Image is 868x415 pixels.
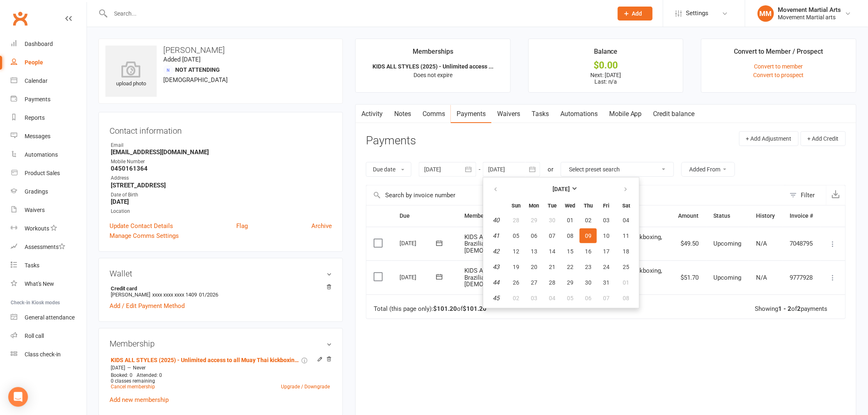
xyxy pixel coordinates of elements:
[598,275,615,290] button: 31
[706,205,749,226] th: Status
[111,182,332,189] strong: [STREET_ADDRESS]
[783,260,821,294] td: 9777928
[623,264,629,270] span: 25
[567,217,573,223] span: 01
[797,305,801,312] strong: 2
[598,291,615,306] button: 07
[513,233,519,239] span: 05
[648,105,701,123] a: Credit balance
[366,162,411,177] button: Due date
[623,217,629,223] span: 04
[553,186,570,192] strong: [DATE]
[513,248,519,255] span: 12
[111,174,332,182] div: Address
[513,295,519,301] span: 02
[152,292,197,298] span: xxxx xxxx xxxx 1409
[567,279,573,286] span: 29
[714,274,742,281] span: Upcoming
[580,260,597,274] button: 23
[562,244,579,259] button: 15
[111,357,300,363] a: KIDS ALL STYLES (2025) - Unlimited access to all Muay Thai kickboxing, Brazilian Jiu jitsu, Mixed...
[536,72,676,85] p: Next: [DATE] Last: n/a
[671,205,706,226] th: Amount
[400,271,437,283] div: [DATE]
[110,339,332,348] h3: Membership
[25,59,43,66] div: People
[25,114,45,121] div: Reports
[11,109,87,127] a: Reports
[801,190,815,200] div: Filter
[25,170,60,176] div: Product Sales
[11,146,87,164] a: Automations
[567,264,573,270] span: 22
[531,279,537,286] span: 27
[616,291,637,306] button: 08
[11,308,87,327] a: General attendance kiosk mode
[580,228,597,243] button: 09
[11,164,87,182] a: Product Sales
[544,260,561,274] button: 21
[11,327,87,345] a: Roll call
[507,260,525,274] button: 19
[755,306,828,312] div: Showing of payments
[25,225,49,232] div: Workouts
[714,240,742,247] span: Upcoming
[525,228,543,243] button: 06
[567,233,573,239] span: 08
[585,295,592,301] span: 06
[585,264,592,270] span: 23
[25,151,58,158] div: Automations
[603,295,610,301] span: 07
[493,232,499,239] em: 41
[565,203,575,209] small: Wednesday
[531,295,537,301] span: 03
[111,285,328,292] strong: Credit card
[555,105,603,123] a: Automations
[616,213,637,228] button: 04
[562,291,579,306] button: 05
[464,267,662,288] span: KIDS ALL STYLES (2025) - Unlimited access to all Muay Thai kickboxing, Brazilian Jiu jitsu, Mixed...
[110,269,332,278] h3: Wallet
[11,182,87,201] a: Gradings
[105,61,157,88] div: upload photo
[786,185,826,205] button: Filter
[616,244,637,259] button: 18
[616,260,637,274] button: 25
[531,248,537,255] span: 13
[525,260,543,274] button: 20
[110,301,185,311] a: Add / Edit Payment Method
[311,221,332,231] a: Archive
[11,345,87,364] a: Class kiosk mode
[580,275,597,290] button: 30
[493,217,499,224] em: 40
[507,213,525,228] button: 28
[598,244,615,259] button: 17
[585,248,592,255] span: 16
[671,260,706,294] td: $51.70
[525,244,543,259] button: 13
[111,191,332,199] div: Date of Birth
[110,231,179,241] a: Manage Comms Settings
[110,284,332,299] li: [PERSON_NAME]
[603,233,610,239] span: 10
[25,207,45,213] div: Waivers
[756,240,767,247] span: N/A
[236,221,248,231] a: Flag
[11,90,87,109] a: Payments
[110,123,332,135] h3: Contact information
[618,7,653,21] button: Add
[11,35,87,53] a: Dashboard
[529,203,539,209] small: Monday
[734,46,823,61] div: Convert to Member / Prospect
[507,244,525,259] button: 12
[11,72,87,90] a: Calendar
[549,279,555,286] span: 28
[598,260,615,274] button: 24
[544,291,561,306] button: 04
[548,164,553,174] div: or
[783,205,821,226] th: Invoice #
[163,76,228,84] span: [DEMOGRAPHIC_DATA]
[580,213,597,228] button: 02
[594,46,618,61] div: Balance
[25,333,44,339] div: Roll call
